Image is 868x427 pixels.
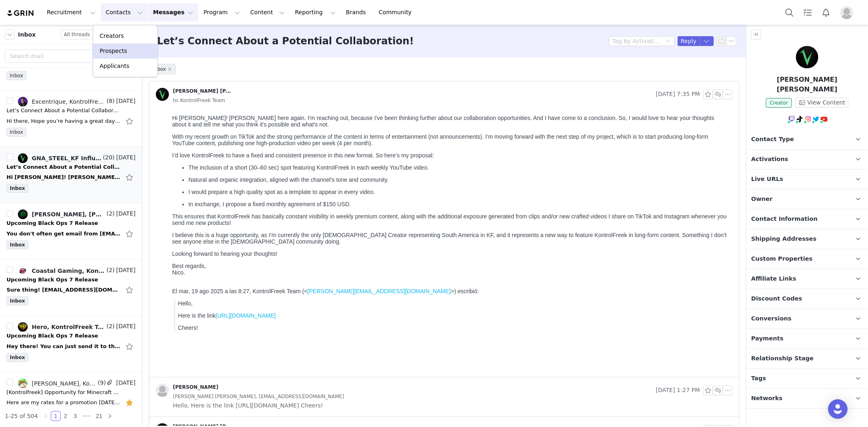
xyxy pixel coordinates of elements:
[20,53,560,59] p: The inclusion of a short (30–60 sec) spot featuring KontrolFreek in each weekly YouTube video.
[799,3,817,22] a: Tasks
[18,266,28,276] img: 5e5ac1c4-f546-4564-aaf7-676cb8d59f96.jpg
[199,3,245,22] button: Program
[18,379,28,388] img: ea09418b-7cfe-4961-9c1b-36bb31ed30b3.jpg
[94,412,105,420] a: 21
[51,412,60,420] a: 1
[374,3,420,22] a: Community
[7,173,120,181] div: Hi Steven! Nico here again. I'm reaching out, because I've been thinking further about our collab...
[18,153,101,163] a: GNA_STEEL_KF Influencers, NiRiiV, KontrolFreek Team
[3,139,560,146] p: Looking forward to hearing your thoughts!
[7,399,120,407] div: Here are my rates for a promotion On Thu, 25 Sept 2025, 16:02 KontrolFreek Team, <steven.chromins...
[149,377,739,416] div: [PERSON_NAME] [DATE] 1:27 PM[PERSON_NAME] [PERSON_NAME], [EMAIL_ADDRESS][DOMAIN_NAME] Hello, Here...
[20,89,560,96] p: In exchange, I propose a fixed monthly agreement of $150 USD.
[168,67,172,71] i: icon: close
[751,135,794,144] span: Contact Type
[157,34,414,48] h3: Let’s Connect About a Potential Collaboration!
[173,401,323,410] span: Hello, Here is the link [URL][DOMAIN_NAME] Cheers!
[18,153,28,163] img: 7e3d7f27-0ba7-4c62-b66c-b5a14999873a.jpg
[678,36,700,46] button: Reply
[751,314,791,323] span: Conversions
[7,9,35,17] img: grin logo
[7,296,28,305] span: Inbox
[751,175,783,184] span: Live URLs
[18,322,28,332] img: 362d4dd5-5c10-4b1f-9772-1876e9e5d578.jpg
[156,384,219,397] a: [PERSON_NAME]
[3,120,560,133] p: I believe this is a huge opportunity, as I’m currently the only [DEMOGRAPHIC_DATA] Creator repres...
[3,41,560,47] p: I’d love KontrolFreek to have a fixed and consistent presence in this new format. So here’s my pr...
[32,98,105,105] div: Excentrique, KontrolFreek Team
[173,88,234,94] div: [PERSON_NAME] [PERSON_NAME]
[18,30,36,39] span: Inbox
[828,399,848,419] div: Open Intercom Messenger
[751,235,817,244] span: Shipping Addresses
[7,107,120,115] div: Let’s Connect About a Potential Collaboration!
[7,128,26,137] span: Inbox
[7,332,98,340] div: Upcoming Black Ops 7 Release
[656,386,700,395] span: [DATE] 1:27 PM
[138,176,282,183] a: [PERSON_NAME][EMAIL_ADDRESS][DOMAIN_NAME]
[751,195,773,204] span: Owner
[612,37,660,45] div: Tag by Activation
[751,255,813,264] span: Custom Properties
[751,374,766,383] span: Tags
[7,230,120,238] div: You don't often get email from cyborgzakelijk@gmail.com. Learn why this is important I have send ...
[18,322,105,332] a: Hero, KontrolFreek Team
[341,3,373,22] a: Brands
[20,77,560,84] p: I would prepare a high quality spot as a template to appear in every video.
[18,209,28,219] img: 89ccc19d-ba54-4f5d-b507-2a0038ed2cb8.jpg
[71,412,80,420] a: 3
[18,97,28,107] img: 2b471423-25ef-4797-8ef5-b1ecce70f046.jpg
[7,163,120,171] div: Let’s Connect About a Potential Collaboration!
[101,153,115,162] span: (20)
[156,88,169,101] img: 7e3d7f27-0ba7-4c62-b66c-b5a14999873a.jpg
[18,209,105,219] a: [PERSON_NAME], [PERSON_NAME], KontrolFreek Team
[7,219,98,227] div: Upcoming Black Ops 7 Release
[100,32,124,40] p: Creators
[18,97,105,107] a: Excentrique, KontrolFreek Team
[18,266,105,276] a: Coastal Gaming, KontrolFreek Team
[100,62,129,70] p: Applicants
[751,334,783,343] span: Payments
[96,379,106,387] span: (9)
[795,98,848,107] button: View Content
[751,215,818,224] span: Contact Information
[32,211,105,218] div: [PERSON_NAME], [PERSON_NAME], KontrolFreek Team
[751,155,788,164] span: Activations
[100,47,127,55] p: Prospects
[751,274,796,283] span: Affiliate Links
[796,46,818,68] img: Nicolás Ricardo Viano
[64,30,90,39] div: All threads
[290,3,341,22] button: Reporting
[9,189,560,195] p: Hello,
[840,6,853,19] img: placeholder-profile.jpg
[80,411,93,421] li: Next 3 Pages
[7,342,120,351] div: Hey there! You can just send it to this email: herobusiness123@gmail.com Looking forward to seein...
[817,3,835,22] button: Notifications
[105,97,115,105] span: (8)
[44,414,48,418] i: icon: left
[105,411,115,421] li: Next Page
[173,384,219,390] div: [PERSON_NAME]
[9,201,560,207] p: Here is the link
[781,3,798,22] button: Search
[7,184,28,193] span: Inbox
[80,411,93,421] span: •••
[105,209,115,218] span: (2)
[751,294,802,303] span: Discount Codes
[5,50,137,63] input: Search mail
[156,384,169,397] img: placeholder-profile.jpg
[751,354,814,363] span: Relationship Stage
[42,3,101,22] button: Recruitment
[32,324,105,330] div: Hero, KontrolFreek Team
[7,117,120,125] div: Hi there, Hope you’re having a great day! I’ve completed all the documents from the links you pro...
[7,276,98,284] div: Upcoming Black Ops 7 Release
[751,394,783,403] span: Networks
[156,88,234,101] a: [PERSON_NAME] [PERSON_NAME]
[149,64,176,74] span: Inbox
[746,75,868,94] p: [PERSON_NAME] [PERSON_NAME]
[7,240,28,249] span: Inbox
[656,89,700,99] span: [DATE] 7:35 PM
[3,22,560,35] p: With my recent growth on TikTok and the strong performance of the content in terms of entertainme...
[70,411,80,421] li: 3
